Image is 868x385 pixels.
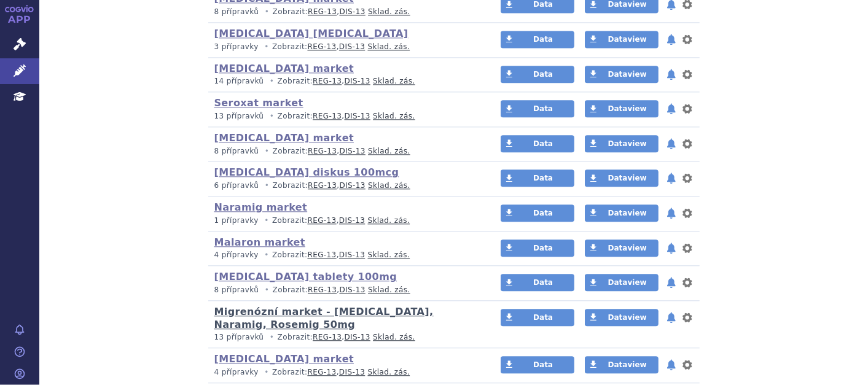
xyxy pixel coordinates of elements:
[308,7,337,16] a: REG-13
[665,241,678,255] button: notifikace
[585,135,659,152] a: Dataview
[261,367,272,378] i: •
[533,104,553,113] span: Data
[608,360,647,369] span: Dataview
[308,251,337,259] a: REG-13
[345,333,370,341] a: DIS-13
[214,353,354,365] a: [MEDICAL_DATA] market
[585,309,659,326] a: Dataview
[585,100,659,117] a: Dataview
[339,251,365,259] a: DIS-13
[665,275,678,290] button: notifikace
[533,313,553,322] span: Data
[214,42,259,51] span: 3 přípravky
[501,169,574,187] a: Data
[267,111,278,122] i: •
[214,271,397,282] a: [MEDICAL_DATA] tablety 100mg
[214,250,478,260] p: Zobrazit: ,
[308,216,337,225] a: REG-13
[214,42,478,52] p: Zobrazit: ,
[608,278,647,287] span: Dataview
[345,112,370,120] a: DIS-13
[368,216,410,225] a: Sklad. zás.
[665,136,678,151] button: notifikace
[214,201,308,213] a: Naramig market
[533,278,553,287] span: Data
[214,251,259,259] span: 4 přípravky
[585,239,659,257] a: Dataview
[501,239,574,257] a: Data
[681,101,694,116] button: nastavení
[339,42,365,51] a: DIS-13
[681,32,694,47] button: nastavení
[533,174,553,182] span: Data
[308,368,337,376] a: REG-13
[267,76,278,87] i: •
[214,368,259,376] span: 4 přípravky
[368,147,410,155] a: Sklad. zás.
[585,356,659,373] a: Dataview
[214,306,434,330] a: Migrenózní market - [MEDICAL_DATA], Naramig, Rosemig 50mg
[339,216,365,225] a: DIS-13
[262,7,273,17] i: •
[585,204,659,222] a: Dataview
[533,139,553,148] span: Data
[533,244,553,252] span: Data
[368,286,410,294] a: Sklad. zás.
[267,332,278,343] i: •
[501,309,574,326] a: Data
[608,209,647,217] span: Dataview
[681,275,694,290] button: nastavení
[608,174,647,182] span: Dataview
[585,31,659,48] a: Dataview
[368,368,410,376] a: Sklad. zás.
[262,181,273,191] i: •
[665,310,678,325] button: notifikace
[214,332,478,343] p: Zobrazit: ,
[501,31,574,48] a: Data
[214,181,259,190] span: 6 přípravků
[533,209,553,217] span: Data
[665,67,678,82] button: notifikace
[533,360,553,369] span: Data
[214,367,478,378] p: Zobrazit: ,
[214,77,264,85] span: 14 přípravků
[501,274,574,291] a: Data
[665,357,678,372] button: notifikace
[368,7,410,16] a: Sklad. zás.
[681,206,694,220] button: nastavení
[608,244,647,252] span: Dataview
[585,66,659,83] a: Dataview
[214,112,264,120] span: 13 přípravků
[681,241,694,255] button: nastavení
[373,112,415,120] a: Sklad. zás.
[308,147,337,155] a: REG-13
[214,166,399,178] a: [MEDICAL_DATA] diskus 100mcg
[533,70,553,79] span: Data
[501,66,574,83] a: Data
[501,204,574,222] a: Data
[585,274,659,291] a: Dataview
[308,42,337,51] a: REG-13
[665,32,678,47] button: notifikace
[681,357,694,372] button: nastavení
[214,286,259,294] span: 8 přípravků
[214,76,478,87] p: Zobrazit: ,
[313,333,342,341] a: REG-13
[214,333,264,341] span: 13 přípravků
[214,147,259,155] span: 8 přípravků
[262,285,273,295] i: •
[501,135,574,152] a: Data
[681,67,694,82] button: nastavení
[214,97,303,109] a: Seroxat market
[214,146,478,157] p: Zobrazit: ,
[308,181,337,190] a: REG-13
[340,147,366,155] a: DIS-13
[340,181,366,190] a: DIS-13
[608,35,647,44] span: Dataview
[340,286,366,294] a: DIS-13
[373,333,415,341] a: Sklad. zás.
[214,28,409,39] a: [MEDICAL_DATA] [MEDICAL_DATA]
[214,285,478,295] p: Zobrazit: ,
[681,310,694,325] button: nastavení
